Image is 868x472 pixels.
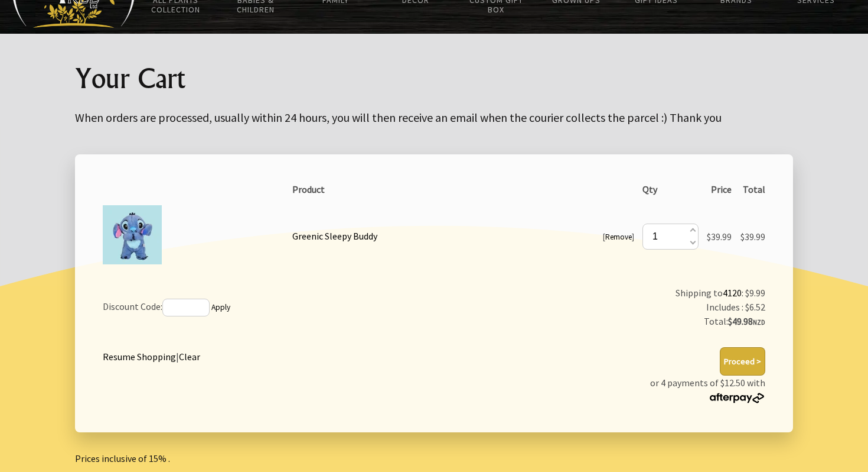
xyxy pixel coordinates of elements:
[638,178,703,201] th: Qty
[736,201,769,271] td: $39.99
[492,300,765,314] div: Includes : $6.52
[709,393,765,403] img: Afterpay
[753,318,765,326] span: NZD
[703,201,736,271] td: $39.99
[99,282,488,334] td: Discount Code:
[603,232,634,242] small: [ ]
[492,314,765,329] div: Total:
[162,299,210,316] input: If you have a discount code, enter it here and press 'Apply'.
[211,302,230,312] a: Apply
[75,110,722,125] big: When orders are processed, usually within 24 hours, you will then receive an email when the couri...
[103,347,200,364] div: |
[488,282,769,334] td: Shipping to : $9.99
[736,178,769,201] th: Total
[75,451,793,465] p: Prices inclusive of 15% .
[103,351,176,363] a: Resume Shopping
[723,287,742,299] a: 4120
[720,347,765,376] button: Proceed >
[650,376,765,404] p: or 4 payments of $12.50 with
[292,230,377,242] a: Greenic Sleepy Buddy
[728,315,765,327] strong: $49.98
[703,178,736,201] th: Price
[605,232,632,242] a: Remove
[179,351,200,363] a: Clear
[75,62,793,93] h1: Your Cart
[288,178,638,201] th: Product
